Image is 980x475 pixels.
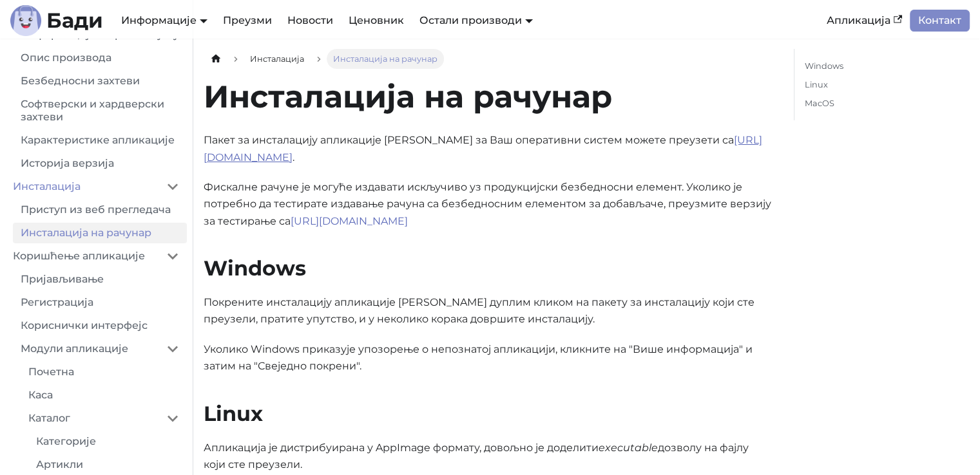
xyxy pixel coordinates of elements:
[599,442,658,454] em: executable
[819,10,910,32] a: Апликација
[204,341,773,375] p: Уколико Windows приказује упозорење о непознатој апликацији, кликните на "Више информација" и зат...
[121,14,207,26] a: Информације
[805,97,965,110] a: MacOS
[204,134,762,163] a: [URL][DOMAIN_NAME]
[341,10,412,32] a: Ценовник
[13,94,187,127] a: Софтверски и хардверски захтеви
[159,246,187,266] button: Collapse sidebar category 'Коришћење апликације'
[327,49,444,69] span: Инсталација на рачунар
[13,48,187,68] a: Опис производа
[13,269,187,290] a: Пријављивање
[10,5,41,36] img: Лого
[204,256,773,281] h2: Windows
[250,54,304,64] span: Инсталација
[204,401,773,427] h2: Linux
[13,315,187,336] a: Кориснички интерфејс
[28,431,187,452] a: Категорије
[159,339,187,359] button: Collapse sidebar category 'Модули апликације'
[280,10,341,32] a: Новости
[13,130,187,151] a: Карактеристике апликације
[21,362,187,382] a: Почетна
[204,49,228,69] a: Home page
[13,223,187,243] a: Инсталација на рачунар
[13,71,187,91] a: Безбедносни захтеви
[910,10,970,32] a: Контакт
[46,10,103,31] b: Бади
[28,454,187,475] a: Артикли
[204,179,773,230] admonition: Напомена
[291,215,408,227] a: [URL][DOMAIN_NAME]
[805,78,965,91] a: Linux
[5,246,159,266] a: Коришћење апликације
[10,5,103,36] a: ЛогоБади
[13,153,187,174] a: Историја верзија
[419,14,533,26] a: Остали производи
[204,49,773,69] nav: Breadcrumbs
[244,49,311,69] a: Инсталација
[204,77,773,116] h1: Инсталација на рачунар
[21,385,187,405] a: Каса
[204,440,773,474] p: Апликација је дистрибуирана у AppImage формату, довољно је доделити дозволу на фајлу који сте пре...
[204,179,773,230] p: Фискалне рачуне је могуће издавати искључиво уз продукцијски безбедносни елемент. Уколико је потр...
[21,408,159,429] a: Каталог
[13,339,159,359] a: Модули апликације
[159,176,187,197] button: Collapse sidebar category 'Инсталација'
[5,176,159,197] a: Инсталација
[204,132,773,166] p: Пакет за инсталацију апликације [PERSON_NAME] за Ваш оперативни систем можете преузети са .
[215,10,280,32] a: Преузми
[805,59,965,73] a: Windows
[204,294,773,328] p: Покрените инсталацију апликације [PERSON_NAME] дуплим кликом на пакету за инсталацију који сте пр...
[159,408,187,429] button: Collapse sidebar category 'Каталог'
[13,200,187,220] a: Приступ из веб прегледача
[13,292,187,313] a: Регистрација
